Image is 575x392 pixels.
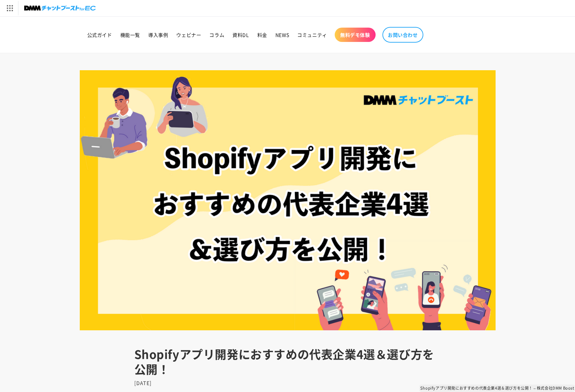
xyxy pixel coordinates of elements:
[209,32,224,38] span: コラム
[176,32,201,38] span: ウェビナー
[24,3,96,13] img: チャットブーストforEC
[271,28,293,42] a: NEWS
[134,379,152,386] time: [DATE]
[172,28,205,42] a: ウェビナー
[120,32,140,38] span: 機能一覧
[205,28,228,42] a: コラム
[340,32,370,38] span: 無料デモ体験
[388,32,418,38] span: お問い合わせ
[297,32,327,38] span: コミュニティ
[83,28,116,42] a: 公式ガイド
[420,385,574,391] span: Shopifyアプリ開発におすすめの代表企業4選＆選び方を公開！ – 株式会社DMM Boost
[382,27,423,43] a: お問い合わせ
[275,32,289,38] span: NEWS
[116,28,144,42] a: 機能一覧
[148,32,168,38] span: 導入事例
[134,347,441,377] h1: Shopifyアプリ開発におすすめの代表企業4選＆選び方を公開！
[253,28,271,42] a: 料金
[228,28,253,42] a: 資料DL
[335,28,376,42] a: 無料デモ体験
[144,28,172,42] a: 導入事例
[232,32,249,38] span: 資料DL
[87,32,112,38] span: 公式ガイド
[80,70,496,330] img: Shopifyアプリ開発におすすめの代表企業4選＆選び方を公開！
[293,28,331,42] a: コミュニティ
[257,32,267,38] span: 料金
[1,1,18,15] img: サービス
